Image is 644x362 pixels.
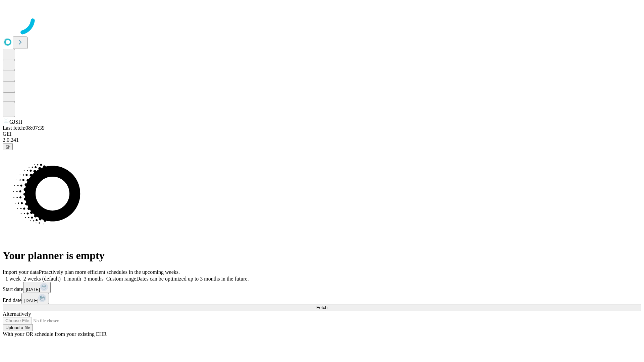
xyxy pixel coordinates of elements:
[3,282,641,293] div: Start date
[26,287,40,292] span: [DATE]
[136,276,249,282] span: Dates can be optimized up to 3 months in the future.
[3,304,641,311] button: Fetch
[39,269,180,275] span: Proactively plan more efficient schedules in the upcoming weeks.
[3,249,641,262] h1: Your planner is empty
[3,331,107,337] span: With your OR schedule from your existing EHR
[23,282,51,293] button: [DATE]
[3,131,641,137] div: GEI
[21,293,49,304] button: [DATE]
[24,298,38,303] span: [DATE]
[84,276,104,282] span: 3 months
[9,119,22,125] span: GJSH
[5,276,21,282] span: 1 week
[3,143,13,150] button: @
[3,293,641,304] div: End date
[3,324,33,331] button: Upload a file
[106,276,136,282] span: Custom range
[23,276,61,282] span: 2 weeks (default)
[3,137,641,143] div: 2.0.241
[3,125,45,131] span: Last fetch: 08:07:39
[63,276,81,282] span: 1 month
[3,269,39,275] span: Import your data
[5,144,10,149] span: @
[3,311,31,317] span: Alternatively
[316,305,327,310] span: Fetch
